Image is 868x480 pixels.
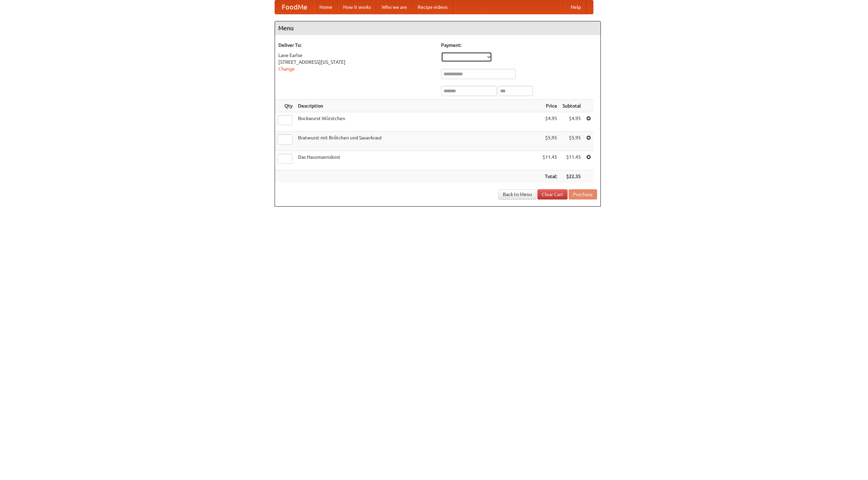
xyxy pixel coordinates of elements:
[540,100,560,112] th: Price
[278,42,434,49] h5: Deliver To:
[275,21,600,35] h4: Menu
[498,189,536,199] a: Back to Menu
[565,0,586,14] a: Help
[540,112,560,132] td: $4.95
[569,189,597,199] button: Purchase
[295,112,540,132] td: Bockwurst Würstchen
[560,151,584,170] td: $11.45
[275,0,314,14] a: FoodMe
[537,189,568,199] a: Clear Cart
[412,0,453,14] a: Recipe videos
[295,100,540,112] th: Description
[338,0,376,14] a: How it works
[314,0,338,14] a: Home
[278,59,434,65] div: [STREET_ADDRESS][US_STATE]
[441,42,597,49] h5: Payment:
[540,170,560,183] th: Total:
[540,151,560,170] td: $11.45
[560,112,584,132] td: $4.95
[295,151,540,170] td: Das Hausmannskost
[295,132,540,151] td: Bratwurst mit Brötchen und Sauerkraut
[376,0,412,14] a: Who we are
[278,52,434,59] div: Lane Earlse
[560,132,584,151] td: $5.95
[540,132,560,151] td: $5.95
[275,100,295,112] th: Qty
[560,170,584,183] th: $22.35
[278,66,295,72] a: Change
[560,100,584,112] th: Subtotal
